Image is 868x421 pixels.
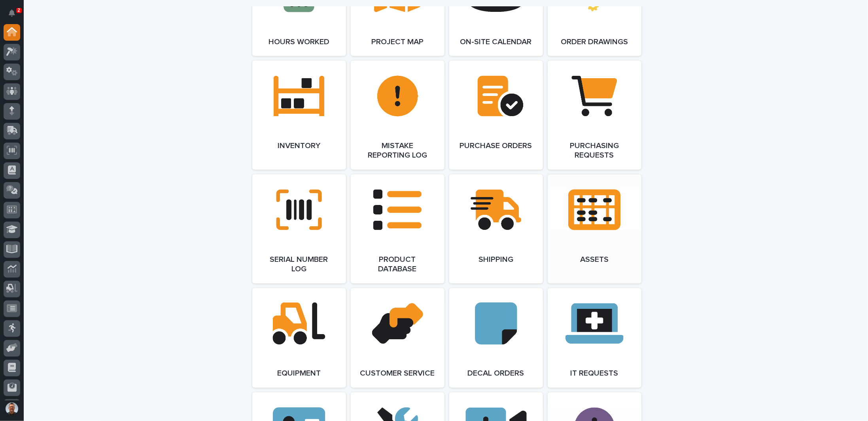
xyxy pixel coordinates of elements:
a: Equipment [252,288,346,388]
a: Serial Number Log [252,175,346,284]
a: Purchase Orders [449,61,543,170]
a: Mistake Reporting Log [351,61,444,170]
a: Inventory [252,61,346,170]
a: Customer Service [351,288,444,388]
a: Assets [548,175,641,284]
div: Notifications2 [10,9,20,22]
a: Decal Orders [449,288,543,388]
p: 2 [17,8,20,13]
a: IT Requests [548,288,641,388]
button: users-avatar [4,400,20,417]
a: Shipping [449,175,543,284]
a: Purchasing Requests [548,61,641,170]
button: Notifications [4,5,20,21]
a: Product Database [351,175,444,284]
